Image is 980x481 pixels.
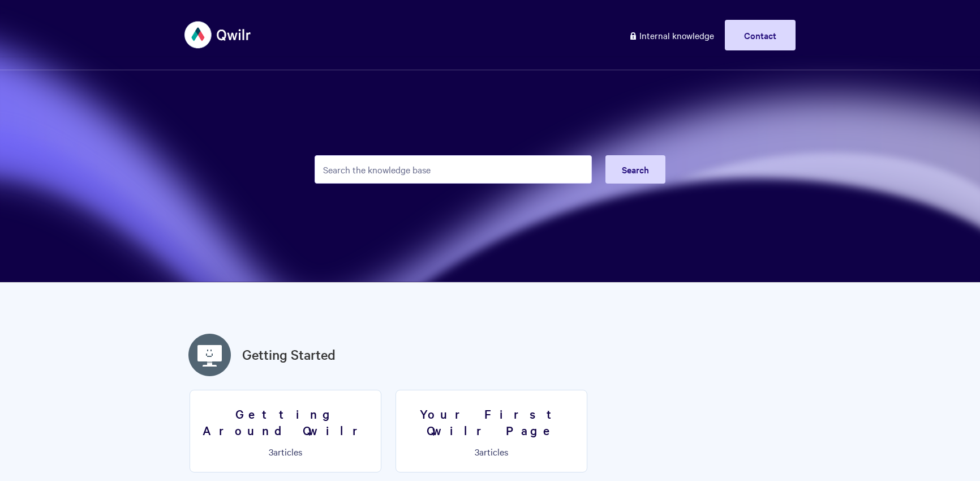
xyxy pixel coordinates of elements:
[242,344,336,365] a: Getting Started
[197,406,374,438] h3: Getting Around Qwilr
[403,406,580,438] h3: Your First Qwilr Page
[396,390,587,473] a: Your First Qwilr Page 3articles
[605,155,665,184] button: Search
[620,20,723,50] a: Internal knowledge
[622,163,649,176] span: Search
[403,446,580,457] p: articles
[184,14,252,56] img: Qwilr Help Center
[197,446,374,457] p: articles
[315,155,592,184] input: Search the knowledge base
[190,390,381,473] a: Getting Around Qwilr 3articles
[475,445,479,458] span: 3
[269,445,273,458] span: 3
[725,20,796,50] a: Contact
